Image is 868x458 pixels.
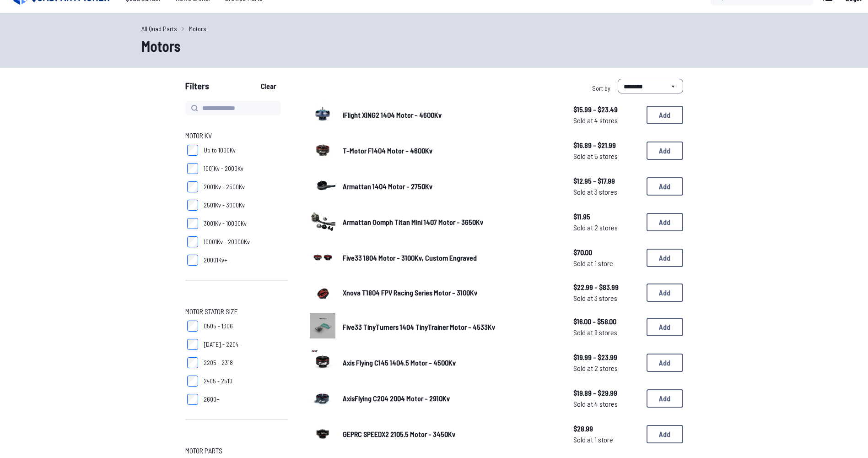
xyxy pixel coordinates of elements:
a: image [310,172,335,201]
span: Sold at 3 stores [573,186,639,197]
span: GEPRC SPEEDX2 2105.5 Motor - 3450Kv [343,430,455,438]
span: Up to 1000Kv [204,146,236,155]
a: Armattan 1404 Motor - 2750Kv [343,181,559,192]
a: Xnova T1804 FPV Racing Series Motor - 3100Kv [343,287,559,298]
button: Add [647,249,683,267]
span: Sold at 4 stores [573,115,639,126]
button: Add [647,425,683,443]
img: image [310,384,335,410]
a: image [310,384,335,413]
span: $19.99 - $23.99 [573,352,639,363]
span: T-Motor F1404 Motor - 4600Kv [343,146,432,155]
span: AxisFlying C204 2004 Motor - 2910Kv [343,394,450,403]
input: 1001Kv - 2000Kv [187,163,198,174]
span: Sold at 9 stores [573,327,639,338]
span: Sort by [592,84,610,92]
a: All Quad Parts [141,24,177,33]
span: [DATE] - 2204 [204,340,238,349]
span: 2501Kv - 3000Kv [204,201,245,210]
span: 1001Kv - 2000Kv [204,164,243,173]
img: image [310,244,335,269]
span: 3001Kv - 10000Kv [204,219,247,228]
button: Add [647,213,683,231]
a: AxisFlying C204 2004 Motor - 2910Kv [343,393,559,404]
span: $19.89 - $29.99 [573,387,639,398]
a: image [310,313,335,341]
a: image [310,136,335,165]
span: Sold at 5 stores [573,151,639,162]
span: Motor Parts [185,445,222,456]
span: $70.00 [573,247,639,258]
span: 0505 - 1306 [204,322,233,331]
a: Armattan Oomph Titan Mini 1407 Motor - 3650Kv [343,217,559,228]
a: image [310,101,335,129]
input: Up to 1000Kv [187,145,198,156]
input: [DATE] - 2204 [187,339,198,350]
img: image [310,208,335,234]
span: Axis Flying C145 1404.5 Motor - 4500Kv [343,358,456,367]
span: Sold at 4 stores [573,398,639,409]
select: Sort by [618,79,683,93]
a: Five33 TinyTurners 1404 TinyTrainer Motor - 4533Kv [343,322,559,333]
span: $28.99 [573,423,639,434]
span: Armattan 1404 Motor - 2750Kv [343,182,432,191]
a: image [310,244,335,272]
button: Add [647,318,683,336]
button: Add [647,106,683,124]
a: iFlight XING2 1404 Motor - 4600Kv [343,109,559,120]
span: 10001Kv - 20000Kv [204,237,250,246]
span: $11.95 [573,211,639,222]
a: Motors [189,24,206,33]
span: Sold at 2 stores [573,222,639,233]
span: Sold at 1 store [573,258,639,269]
input: 2001Kv - 2500Kv [187,181,198,192]
input: 2600+ [187,394,198,405]
a: T-Motor F1404 Motor - 4600Kv [343,145,559,156]
span: $12.95 - $17.99 [573,175,639,186]
input: 2405 - 2510 [187,376,198,387]
span: iFlight XING2 1404 Motor - 4600Kv [343,110,442,119]
span: 2205 - 2318 [204,358,233,367]
img: image [310,313,335,338]
span: $16.00 - $58.00 [573,316,639,327]
a: image [310,349,335,377]
span: 20001Kv+ [204,256,227,265]
span: Sold at 3 stores [573,293,639,304]
a: Five33 1804 Motor - 3100Kv, Custom Engraved [343,252,559,263]
button: Add [647,389,683,408]
img: image [310,282,335,303]
img: image [310,349,335,374]
input: 3001Kv - 10000Kv [187,218,198,229]
a: GEPRC SPEEDX2 2105.5 Motor - 3450Kv [343,429,559,440]
input: 2205 - 2318 [187,357,198,368]
span: Sold at 1 store [573,434,639,445]
span: 2405 - 2510 [204,376,232,386]
img: image [310,101,335,126]
input: 0505 - 1306 [187,321,198,332]
a: image [310,208,335,236]
a: Axis Flying C145 1404.5 Motor - 4500Kv [343,357,559,368]
span: $22.99 - $83.99 [573,282,639,293]
button: Add [647,284,683,302]
span: Xnova T1804 FPV Racing Series Motor - 3100Kv [343,288,477,297]
button: Clear [253,79,284,93]
input: 2501Kv - 3000Kv [187,200,198,211]
span: Motor Stator Size [185,306,238,317]
span: Filters [185,79,209,97]
span: $16.89 - $21.99 [573,140,639,151]
a: image [310,420,335,448]
span: Armattan Oomph Titan Mini 1407 Motor - 3650Kv [343,218,483,226]
h1: Motors [141,35,727,57]
img: image [310,420,335,446]
input: 10001Kv - 20000Kv [187,236,198,247]
span: Five33 1804 Motor - 3100Kv, Custom Engraved [343,253,477,262]
span: 2600+ [204,395,220,404]
span: Sold at 2 stores [573,363,639,374]
button: Add [647,142,683,160]
span: Five33 TinyTurners 1404 TinyTrainer Motor - 4533Kv [343,322,495,331]
span: 2001Kv - 2500Kv [204,182,245,191]
span: Motor KV [185,130,212,141]
img: image [310,172,335,198]
img: image [310,136,335,162]
a: image [310,279,335,305]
